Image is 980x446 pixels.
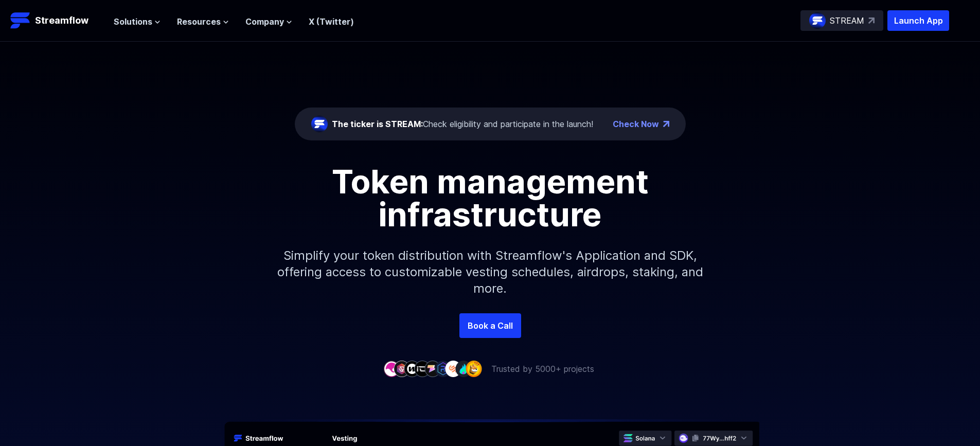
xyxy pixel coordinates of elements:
[309,16,354,27] a: X (Twitter)
[114,15,161,28] button: Solutions
[613,118,659,130] a: Check Now
[269,231,711,313] p: Simplify your token distribution with Streamflow's Application and SDK, offering access to custom...
[424,361,441,377] img: company-5
[245,15,284,28] span: Company
[35,13,88,28] p: Streamflow
[114,15,152,28] span: Solutions
[177,15,229,28] button: Resources
[414,361,431,377] img: company-4
[332,119,423,129] span: The ticker is STREAM:
[445,361,461,377] img: company-7
[332,118,593,130] div: Check eligibility and participate in the launch!
[800,10,883,31] a: STREAM
[830,14,864,27] p: STREAM
[455,361,472,377] img: company-8
[809,12,826,29] img: streamflow-logo-circle.png
[394,361,410,377] img: company-2
[245,15,292,28] button: Company
[435,361,451,377] img: company-6
[10,10,31,31] img: Streamflow Logo
[404,361,420,377] img: company-3
[259,165,722,231] h1: Token management infrastructure
[311,116,328,132] img: streamflow-logo-circle.png
[466,361,482,377] img: company-9
[868,17,875,24] img: top-right-arrow.svg
[10,10,103,31] a: Streamflow
[491,363,594,375] p: Trusted by 5000+ projects
[177,15,221,28] span: Resources
[887,10,949,31] button: Launch App
[663,121,669,127] img: top-right-arrow.png
[383,361,400,377] img: company-1
[459,313,521,338] a: Book a Call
